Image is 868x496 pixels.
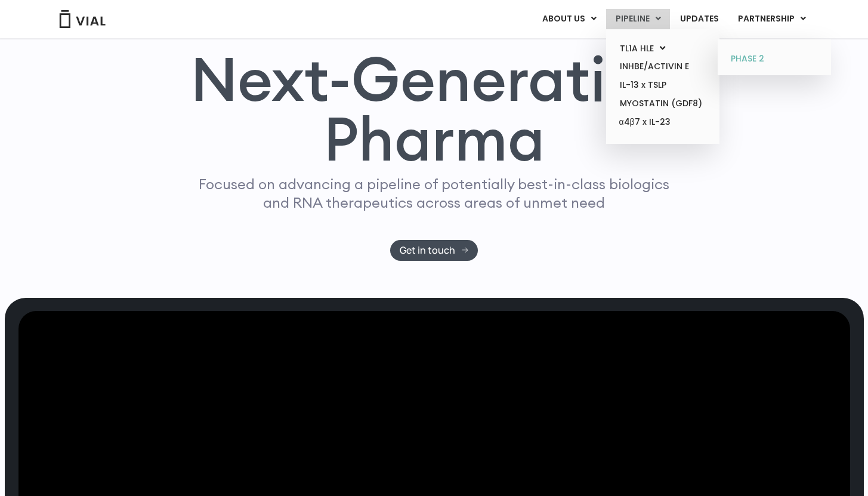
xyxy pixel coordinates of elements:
[606,9,670,29] a: PIPELINEMenu Toggle
[400,246,455,255] span: Get in touch
[390,240,478,261] a: Get in touch
[728,9,816,29] a: PARTNERSHIPMenu Toggle
[610,76,715,94] a: IL-13 x TSLP
[610,39,715,58] a: TL1A HLEMenu Toggle
[176,49,693,170] h1: Next-Generation Pharma
[58,10,106,28] img: Vial Logo
[722,50,826,69] a: PHASE 2
[610,57,715,76] a: INHBE/ACTIVIN E
[671,9,728,29] a: UPDATES
[194,175,675,212] p: Focused on advancing a pipeline of potentially best-in-class biologics and RNA therapeutics acros...
[610,94,715,113] a: MYOSTATIN (GDF8)
[533,9,606,29] a: ABOUT USMenu Toggle
[610,113,715,132] a: α4β7 x IL-23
